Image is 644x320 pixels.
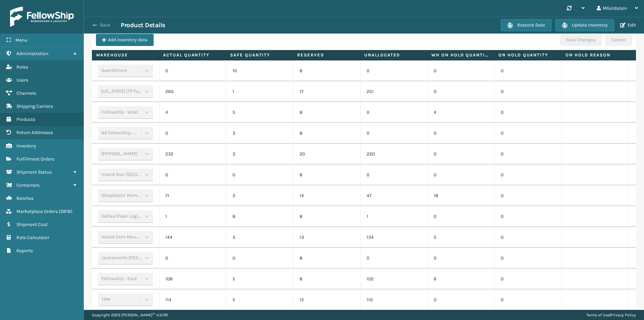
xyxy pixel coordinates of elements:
td: 0 [159,248,226,269]
td: 3 [226,227,293,248]
a: Terms of Use [586,313,609,317]
td: 110 [360,289,427,310]
p: 14 [300,192,354,199]
label: WH On hold quantity [431,52,490,58]
label: Safe Quantity [230,52,289,58]
p: 8 [300,276,354,282]
td: 71 [159,185,226,206]
td: 108 [159,269,226,289]
td: 5 [226,289,293,310]
td: 0 [427,144,494,165]
a: Privacy Policy [610,313,636,317]
td: 6 [427,269,494,289]
td: 102 [360,269,427,289]
img: logo [10,7,74,27]
td: 0 [360,248,427,269]
span: Channels [16,90,36,96]
td: 0 [427,206,494,227]
span: Reports [16,248,33,254]
span: Shipment Status [16,169,52,175]
td: 232 [159,144,226,165]
button: Edit [618,22,638,28]
p: 13 [300,234,354,241]
td: 0 [427,165,494,185]
td: 4 [159,102,226,123]
td: 0 [494,60,561,81]
td: 3 [226,123,293,144]
h3: Product Details [121,21,165,29]
td: 0 [159,123,226,144]
label: On Hold Reason [566,52,624,58]
p: Copyright 2023 [PERSON_NAME]™ v 1.0.191 [92,310,168,320]
span: Marketplace Orders [16,209,58,214]
label: On Hold Quantity [498,52,557,58]
label: Reserved [297,52,356,58]
td: 1 [226,81,293,102]
p: 8 [300,109,354,116]
td: 5 [226,102,293,123]
td: 134 [360,227,427,248]
td: 0 [427,248,494,269]
td: 0 [360,60,427,81]
td: 0 [427,289,494,310]
label: Unallocated [364,52,423,58]
td: 1 [360,206,427,227]
td: 0 [494,81,561,102]
p: 12 [300,296,354,303]
span: Administration [16,51,48,56]
span: Roles [16,64,28,70]
p: 8 [300,67,354,74]
td: 144 [159,227,226,248]
span: ( 2818 ) [59,209,72,214]
span: Inventory [16,143,36,149]
td: 10 [226,60,293,81]
td: 8 [226,206,293,227]
td: 0 [427,60,494,81]
label: Actual Quantity [163,52,222,58]
td: 0 [360,123,427,144]
p: 8 [300,172,354,178]
td: 3 [226,144,293,165]
span: Shipping Carriers [16,103,53,109]
td: 0 [159,60,226,81]
td: 260 [159,81,226,102]
span: Containers [16,182,40,188]
button: Restock Date [501,19,551,31]
span: Fulfillment Orders [16,156,54,162]
div: | [586,310,636,320]
td: 0 [494,248,561,269]
p: 20 [300,151,354,157]
span: Products [16,117,35,122]
td: 0 [494,123,561,144]
span: Menu [15,37,27,43]
td: 0 [494,165,561,185]
td: 0 [494,206,561,227]
p: 8 [300,255,354,262]
td: 0 [427,81,494,102]
button: Cancel [605,34,632,46]
td: 0 [226,248,293,269]
td: 0 [494,185,561,206]
span: Rate Calculator [16,235,49,240]
td: 0 [494,102,561,123]
td: 0 [360,102,427,123]
td: 0 [226,165,293,185]
td: 0 [494,289,561,310]
td: 5 [427,227,494,248]
span: Return Addresses [16,130,53,135]
td: 251 [360,81,427,102]
span: Shipment Cost [16,222,48,227]
td: 0 [494,269,561,289]
label: Warehouse [96,52,155,58]
td: 0 [494,227,561,248]
button: Add inventory data [96,34,154,46]
td: 18 [427,185,494,206]
td: 1 [159,206,226,227]
p: 8 [300,213,354,220]
p: 17 [300,88,354,95]
button: Update Inventory [555,19,614,31]
td: 0 [360,165,427,185]
td: 5 [226,269,293,289]
td: 114 [159,289,226,310]
span: Users [16,77,28,83]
